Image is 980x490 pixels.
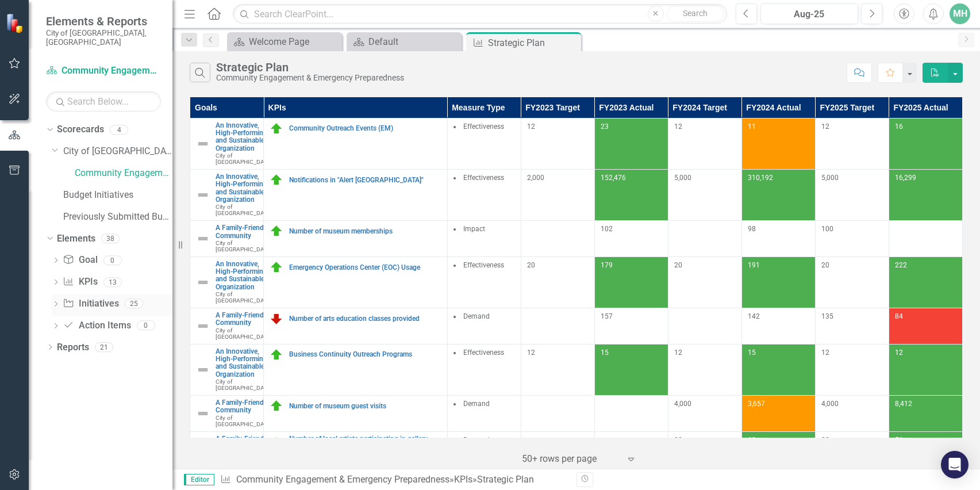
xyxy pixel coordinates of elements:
[895,312,903,320] span: 84
[821,122,829,131] span: 12
[270,399,283,413] img: On Target
[46,91,161,112] input: Search Below...
[63,210,172,224] a: Previously Submitted Budget Initiatives
[674,122,682,131] span: 12
[289,125,441,132] a: Community Outreach Events (EM)
[463,122,504,131] span: Effectiveness
[748,400,765,408] span: 3,657
[447,257,521,308] td: Double-Click to Edit
[196,275,210,289] img: Not Defined
[216,327,273,340] span: City of [GEOGRAPHIC_DATA]
[289,351,441,358] a: Business Continuity Outreach Programs
[447,118,521,170] td: Double-Click to Edit
[674,261,682,269] span: 20
[249,35,339,49] div: Welcome Page
[264,170,448,221] td: Double-Click to Edit Right Click for Context Menu
[270,224,283,238] img: On Target
[190,118,264,170] td: Double-Click to Edit Right Click for Context Menu
[895,122,903,131] span: 16
[46,64,161,78] a: Community Engagement & Emergency Preparedness
[895,436,903,444] span: 56
[63,319,130,332] a: Action Items
[57,123,104,136] a: Scorecards
[190,257,264,308] td: Double-Click to Edit Right Click for Context Menu
[527,174,544,182] span: 2,000
[196,137,210,151] img: Not Defined
[110,125,128,135] div: 4
[216,291,273,304] span: City of [GEOGRAPHIC_DATA]
[216,173,273,204] a: An Innovative, High-Performing and Sustainable Organization
[230,35,339,49] a: Welcome Page
[270,122,283,136] img: On Target
[601,261,613,269] span: 179
[216,74,404,82] div: Community Engagement & Emergency Preparedness
[95,342,113,352] div: 21
[447,170,521,221] td: Double-Click to Edit
[264,308,448,344] td: Double-Click to Edit Right Click for Context Menu
[190,170,264,221] td: Double-Click to Edit Right Click for Context Menu
[895,400,912,408] span: 8,412
[821,174,839,182] span: 5,000
[190,396,264,432] td: Double-Click to Edit Right Click for Context Menu
[895,261,907,269] span: 222
[216,204,273,216] span: City of [GEOGRAPHIC_DATA]
[674,436,682,444] span: 20
[216,152,273,165] span: City of [GEOGRAPHIC_DATA]
[216,348,273,378] a: An Innovative, High-Performing and Sustainable Organization
[190,308,264,344] td: Double-Click to Edit Right Click for Context Menu
[216,240,273,252] span: City of [GEOGRAPHIC_DATA]
[220,473,568,487] div: » »
[601,225,613,233] span: 102
[264,396,448,432] td: Double-Click to Edit Right Click for Context Menu
[674,349,682,357] span: 12
[216,224,273,239] a: A Family-Friendly Community
[75,167,172,180] a: Community Engagement & Emergency Preparedness
[137,321,155,331] div: 0
[270,261,283,274] img: On Target
[46,14,161,28] span: Elements & Reports
[821,312,833,320] span: 135
[667,6,724,22] button: Search
[264,431,448,468] td: Double-Click to Edit Right Click for Context Menu
[216,399,273,414] a: A Family-Friendly Community
[748,312,760,320] span: 142
[674,174,691,182] span: 5,000
[447,221,521,257] td: Double-Click to Edit
[477,474,534,485] div: Strategic Plan
[184,474,214,485] span: Editor
[6,13,26,33] img: ClearPoint Strategy
[216,415,273,427] span: City of [GEOGRAPHIC_DATA]
[601,122,609,131] span: 23
[950,3,970,24] button: MH
[196,188,210,202] img: Not Defined
[63,254,97,267] a: Goal
[748,174,773,182] span: 310,192
[748,225,756,233] span: 98
[447,308,521,344] td: Double-Click to Edit
[216,261,273,291] a: An Innovative, High-Performing and Sustainable Organization
[941,451,969,478] div: Open Intercom Messenger
[289,177,441,184] a: Notifications in "Alert [GEOGRAPHIC_DATA]"
[63,275,97,289] a: KPIs
[289,315,441,323] a: Number of arts education classes provided
[527,122,535,131] span: 12
[463,261,504,269] span: Effectiveness
[190,344,264,396] td: Double-Click to Edit Right Click for Context Menu
[216,122,273,152] a: An Innovative, High-Performing and Sustainable Organization
[270,312,283,326] img: Below Plan
[289,264,441,271] a: Emergency Operations Center (EOC) Usage
[748,122,756,131] span: 11
[196,363,210,377] img: Not Defined
[289,403,441,410] a: Number of museum guest visits
[46,28,161,47] small: City of [GEOGRAPHIC_DATA], [GEOGRAPHIC_DATA]
[289,435,441,450] a: Number of local artists participating in gallery shop sales per quarter
[63,297,118,311] a: Initiatives
[601,312,613,320] span: 157
[264,118,448,170] td: Double-Click to Edit Right Click for Context Menu
[463,349,504,357] span: Effectiveness
[264,221,448,257] td: Double-Click to Edit Right Click for Context Menu
[264,344,448,396] td: Double-Click to Edit Right Click for Context Menu
[190,221,264,257] td: Double-Click to Edit Right Click for Context Menu
[527,261,535,269] span: 20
